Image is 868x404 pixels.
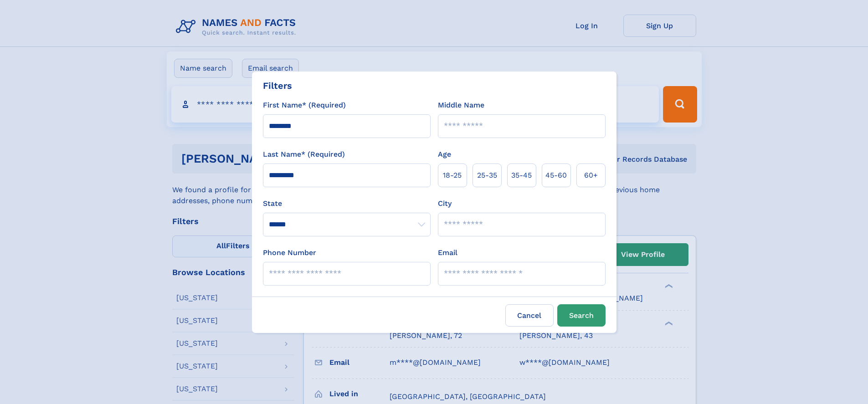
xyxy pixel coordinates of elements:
[584,170,598,181] span: 60+
[263,100,346,111] label: First Name* (Required)
[263,79,292,92] div: Filters
[477,170,497,181] span: 25‑35
[263,149,345,160] label: Last Name* (Required)
[263,247,316,258] label: Phone Number
[438,247,457,258] label: Email
[443,170,462,181] span: 18‑25
[511,170,532,181] span: 35‑45
[263,198,431,209] label: State
[438,149,451,160] label: Age
[505,304,554,327] label: Cancel
[438,100,484,111] label: Middle Name
[557,304,606,327] button: Search
[438,198,452,209] label: City
[545,170,567,181] span: 45‑60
